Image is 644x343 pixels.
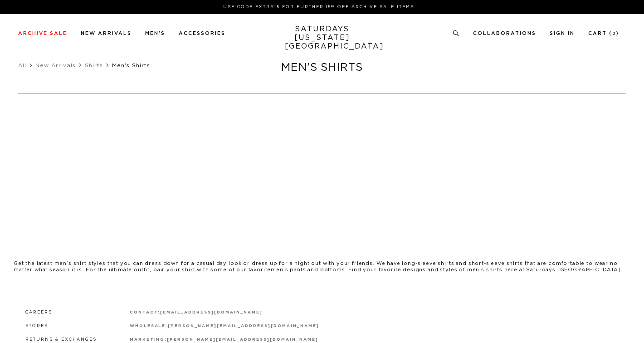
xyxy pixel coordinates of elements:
a: Men's [145,31,165,36]
a: Careers [25,310,52,314]
strong: marketing: [130,338,167,342]
strong: wholesale: [130,324,168,328]
a: Stores [25,324,48,328]
a: SATURDAYS[US_STATE][GEOGRAPHIC_DATA] [285,25,360,51]
a: New Arrivals [35,63,76,68]
a: [PERSON_NAME][EMAIL_ADDRESS][DOMAIN_NAME] [168,324,319,328]
a: All [18,63,26,68]
span: Men's Shirts [112,63,150,68]
small: 0 [612,32,616,36]
a: Returns & Exchanges [25,338,97,342]
a: Accessories [179,31,225,36]
a: New Arrivals [81,31,132,36]
strong: contact: [130,310,161,314]
p: Use Code EXTRA15 for Further 15% Off Archive Sale Items [22,4,615,10]
a: [PERSON_NAME][EMAIL_ADDRESS][DOMAIN_NAME] [167,338,318,342]
a: Archive Sale [18,31,67,36]
a: men’s pants and bottoms [271,267,345,272]
a: Cart (0) [588,31,619,36]
a: [EMAIL_ADDRESS][DOMAIN_NAME] [160,310,262,314]
a: Shirts [85,63,103,68]
a: Sign In [550,31,575,36]
a: Collaborations [473,31,536,36]
div: Get the latest men’s shirt styles that you can dress down for a casual day look or dress up for a... [5,251,639,283]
